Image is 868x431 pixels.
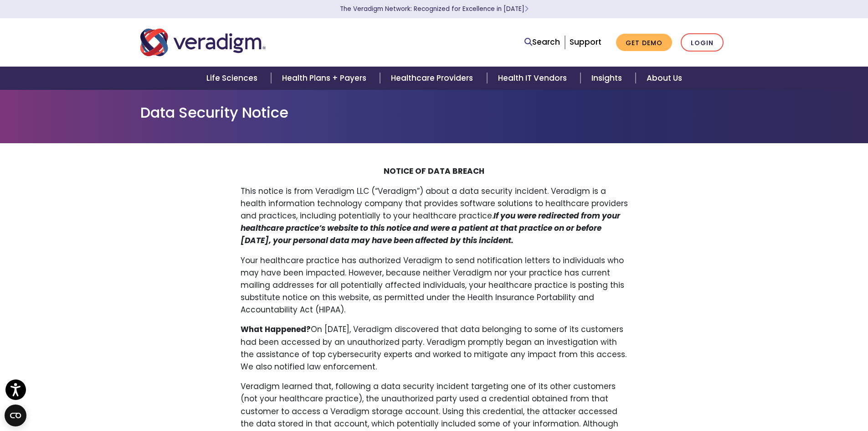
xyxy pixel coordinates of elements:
a: Support [570,36,601,47]
p: Your healthcare practice has authorized Veradigm to send notification letters to individuals who ... [241,254,628,317]
button: Open CMP widget [5,405,26,426]
h1: Data Security Notice [140,104,728,121]
a: Healthcare Providers [380,67,487,90]
a: The Veradigm Network: Recognized for Excellence in [DATE]Learn More [340,5,529,13]
a: Insights [580,67,636,90]
strong: What Happened? [241,324,311,335]
p: This notice is from Veradigm LLC (“Veradigm”) about a data security incident. Veradigm is a healt... [241,185,628,247]
a: Health IT Vendors [487,67,580,90]
a: About Us [636,67,693,90]
a: Life Sciences [195,67,271,90]
a: Get Demo [616,34,672,52]
span: Learn More [524,5,529,13]
strong: If you were redirected from your healthcare practice’s website to this notice and were a patient ... [241,210,620,246]
a: Login [681,33,724,52]
a: Health Plans + Payers [271,67,380,90]
a: Search [524,36,560,48]
p: On [DATE], Veradigm discovered that data belonging to some of its customers had been accessed by ... [241,323,628,373]
iframe: Drift Chat Widget [822,385,857,420]
strong: NOTICE OF DATA BREACH [384,166,484,177]
img: Veradigm logo [140,27,266,57]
